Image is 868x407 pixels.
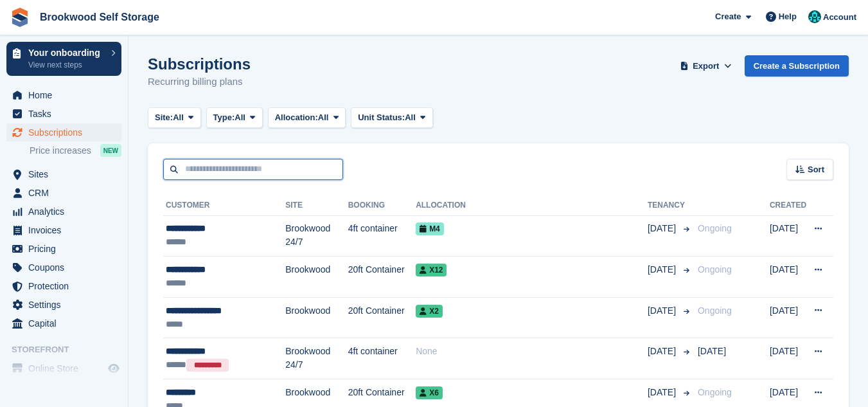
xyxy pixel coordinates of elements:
[28,203,105,221] span: Analytics
[348,297,416,338] td: 20ft Container
[6,203,121,221] a: menu
[235,111,245,124] span: All
[6,221,121,239] a: menu
[285,338,348,379] td: Brookwood 24/7
[770,338,806,379] td: [DATE]
[285,195,348,216] th: Site
[416,264,447,276] span: X12
[30,145,91,157] span: Price increases
[698,264,732,275] span: Ongoing
[693,60,719,73] span: Export
[6,86,121,104] a: menu
[779,10,797,23] span: Help
[30,143,121,158] a: Price increases NEW
[715,10,741,23] span: Create
[698,346,726,356] span: [DATE]
[770,195,806,216] th: Created
[808,10,821,23] img: Holly/Tom/Duncan
[148,75,251,89] p: Recurring billing plans
[648,345,678,358] span: [DATE]
[213,111,235,124] span: Type:
[770,297,806,338] td: [DATE]
[6,105,121,123] a: menu
[416,386,443,399] span: X6
[28,221,105,239] span: Invoices
[6,240,121,258] a: menu
[648,195,693,216] th: Tenancy
[28,165,105,183] span: Sites
[28,105,105,123] span: Tasks
[28,123,105,141] span: Subscriptions
[745,55,849,77] a: Create a Subscription
[348,257,416,298] td: 20ft Container
[28,258,105,276] span: Coupons
[6,277,121,295] a: menu
[648,386,678,399] span: [DATE]
[206,107,263,129] button: Type: All
[416,222,444,235] span: M4
[148,55,251,73] h1: Subscriptions
[28,59,105,71] p: View next steps
[318,111,329,124] span: All
[268,107,346,129] button: Allocation: All
[358,111,405,124] span: Unit Status:
[416,345,648,358] div: None
[823,11,856,24] span: Account
[28,359,105,377] span: Online Store
[6,359,121,377] a: menu
[28,86,105,104] span: Home
[678,55,734,77] button: Export
[100,144,121,157] div: NEW
[12,343,128,356] span: Storefront
[28,184,105,202] span: CRM
[106,361,121,376] a: Preview store
[416,195,648,216] th: Allocation
[348,338,416,379] td: 4ft container
[648,263,678,276] span: [DATE]
[351,107,432,129] button: Unit Status: All
[416,305,443,318] span: X2
[6,258,121,276] a: menu
[648,222,678,235] span: [DATE]
[770,215,806,257] td: [DATE]
[698,223,732,233] span: Ongoing
[6,123,121,141] a: menu
[405,111,416,124] span: All
[28,240,105,258] span: Pricing
[348,215,416,257] td: 4ft container
[35,6,164,28] a: Brookwood Self Storage
[698,305,732,316] span: Ongoing
[28,48,105,57] p: Your onboarding
[6,296,121,314] a: menu
[163,195,285,216] th: Customer
[6,42,121,76] a: Your onboarding View next steps
[648,304,678,318] span: [DATE]
[10,8,30,27] img: stora-icon-8386f47178a22dfd0bd8f6a31ec36ba5ce8667c1dd55bd0f319d3a0aa187defe.svg
[28,314,105,332] span: Capital
[155,111,173,124] span: Site:
[28,277,105,295] span: Protection
[6,184,121,202] a: menu
[28,296,105,314] span: Settings
[6,165,121,183] a: menu
[698,387,732,397] span: Ongoing
[173,111,184,124] span: All
[6,314,121,332] a: menu
[285,215,348,257] td: Brookwood 24/7
[285,257,348,298] td: Brookwood
[275,111,318,124] span: Allocation:
[348,195,416,216] th: Booking
[285,297,348,338] td: Brookwood
[148,107,201,129] button: Site: All
[808,163,824,176] span: Sort
[770,257,806,298] td: [DATE]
